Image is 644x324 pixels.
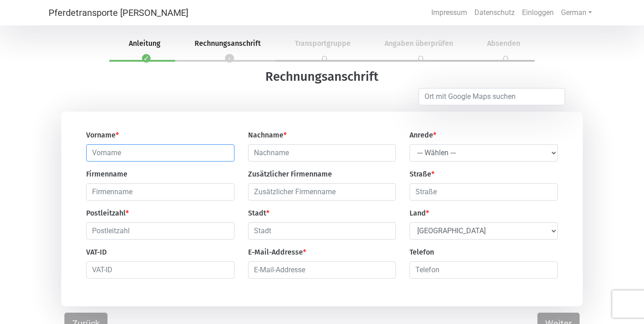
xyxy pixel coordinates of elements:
input: Vorname [86,144,234,162]
a: Pferdetransporte [PERSON_NAME] [49,4,188,22]
input: Postleitzahl [86,222,234,240]
label: Postleitzahl [86,208,129,219]
span: Angaben überprüfen [374,39,464,48]
label: Anrede [410,130,436,141]
label: Nachname [248,130,287,141]
a: Impressum [428,4,471,22]
input: Nachname [248,144,396,162]
input: Zusätzlicher Firmenname [248,183,396,201]
label: Zusätzlicher Firmenname [248,169,332,180]
span: Absenden [476,39,531,48]
a: German [557,4,595,22]
label: Vorname [86,130,119,141]
a: Einloggen [518,4,557,22]
input: Straße [410,183,558,201]
label: Stadt [248,208,269,219]
input: E-Mail-Addresse [248,261,396,279]
span: Anleitung [118,39,171,48]
input: Ort mit Google Maps suchen [419,88,565,105]
input: Stadt [248,222,396,240]
label: VAT-ID [86,247,107,258]
span: Rechnungsanschrift [184,39,272,48]
label: Firmenname [86,169,127,180]
label: Straße [410,169,434,180]
label: E-Mail-Addresse [248,247,306,258]
input: Firmenname [86,183,234,201]
input: VAT-ID [86,261,234,279]
a: Datenschutz [471,4,518,22]
span: Transportgruppe [284,39,361,48]
input: Telefon [410,261,558,279]
label: Land [410,208,429,219]
label: Telefon [410,247,434,258]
